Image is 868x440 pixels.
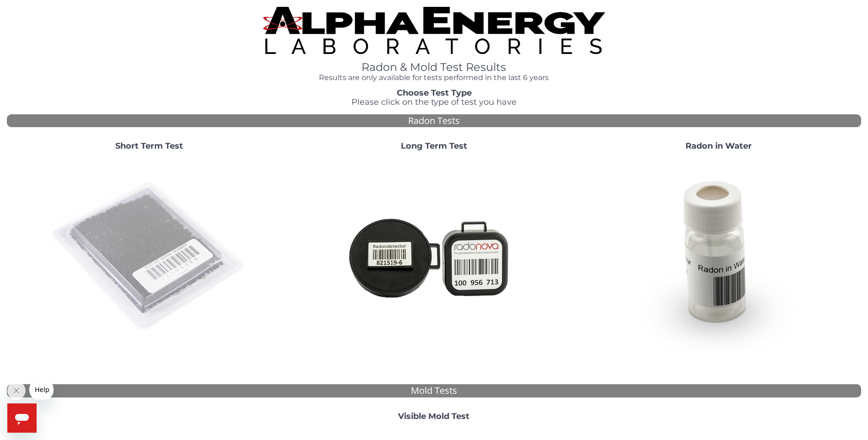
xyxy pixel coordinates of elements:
[401,141,467,151] strong: Long Term Test
[685,141,752,151] strong: Radon in Water
[7,114,861,128] div: Radon Tests
[7,403,37,433] iframe: Button to launch messaging window
[263,61,605,73] h1: Radon & Mold Test Results
[7,381,26,400] iframe: Close message
[263,74,605,82] h4: Results are only available for tests performed in the last 6 years
[29,380,54,400] iframe: Message from company
[7,384,861,397] div: Mold Tests
[263,7,605,54] img: TightCrop.jpg
[51,158,248,355] img: ShortTerm.jpg
[115,141,183,151] strong: Short Term Test
[335,158,532,355] img: Radtrak2vsRadtrak3.jpg
[397,88,472,98] strong: Choose Test Type
[351,97,517,107] span: Please click on the type of test you have
[398,411,469,421] strong: Visible Mold Test
[620,158,817,355] img: RadoninWater.jpg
